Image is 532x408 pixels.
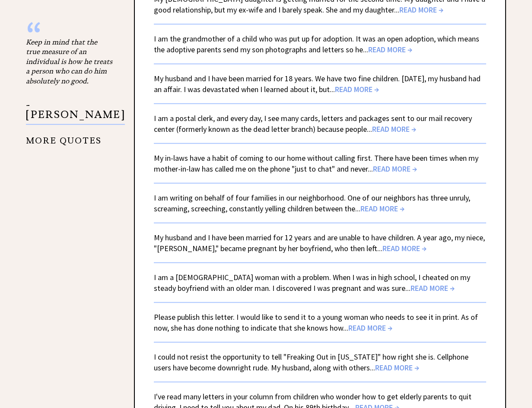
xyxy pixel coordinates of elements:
span: READ MORE → [399,5,443,15]
a: I am the grandmother of a child who was put up for adoption. It was an open adoption, which means... [154,34,479,54]
a: Please publish this letter. I would like to send it to a young woman who needs to see it in print... [154,312,478,333]
p: - [PERSON_NAME] [26,100,125,125]
a: I am a postal clerk, and every day, I see many cards, letters and packages sent to our mail recov... [154,113,472,134]
a: I am a [DEMOGRAPHIC_DATA] woman with a problem. When I was in high school, I cheated on my steady... [154,272,470,293]
a: I could not resist the opportunity to tell "Freaking Out in [US_STATE]" how right she is. Cellpho... [154,352,468,373]
span: READ MORE → [382,243,427,253]
a: I am writing on behalf of four families in our neighborhood. One of our neighbors has three unrul... [154,193,470,214]
span: READ MORE → [335,84,379,94]
a: MORE QUOTES [26,129,102,146]
a: My in-laws have a habit of coming to our home without calling first. There have been times when m... [154,153,478,174]
span: READ MORE → [372,124,416,134]
span: READ MORE → [373,164,417,174]
span: READ MORE → [375,363,419,373]
span: READ MORE → [348,323,392,333]
span: READ MORE → [368,45,412,54]
span: READ MORE → [411,283,455,293]
a: My husband and I have been married for 18 years. We have two fine children. [DATE], my husband ha... [154,73,481,94]
span: READ MORE → [360,204,405,214]
div: “ [26,29,112,37]
a: My husband and I have been married for 12 years and are unable to have children. A year ago, my n... [154,233,485,253]
div: Keep in mind that the true measure of an individual is how he treats a person who can do him abso... [26,37,112,86]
